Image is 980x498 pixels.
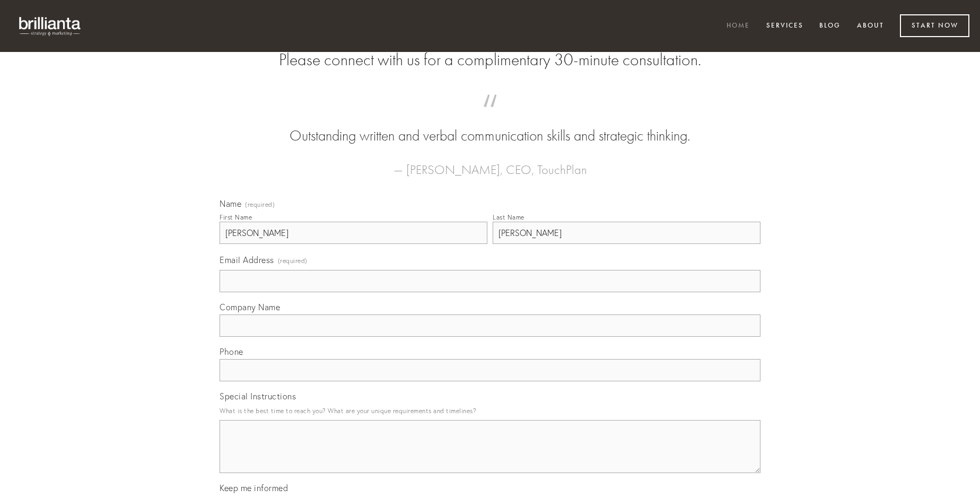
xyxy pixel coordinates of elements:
[220,213,252,221] div: First Name
[759,18,810,35] a: Services
[237,146,743,180] figcaption: — [PERSON_NAME], CEO, TouchPlan
[220,50,760,70] h2: Please connect with us for a complimentary 30-minute consultation.
[220,255,274,265] span: Email Address
[278,254,308,268] span: (required)
[245,202,275,208] span: (required)
[237,105,743,146] blockquote: Outstanding written and verbal communication skills and strategic thinking.
[220,198,241,209] span: Name
[900,14,969,37] a: Start Now
[237,105,743,126] span: “
[720,18,757,35] a: Home
[220,346,243,357] span: Phone
[493,213,524,221] div: Last Name
[220,302,280,312] span: Company Name
[11,11,90,41] img: brillianta - research, strategy, marketing
[850,18,891,35] a: About
[220,391,296,401] span: Special Instructions
[220,404,760,418] p: What is the best time to reach you? What are your unique requirements and timelines?
[812,18,847,35] a: Blog
[220,483,288,493] span: Keep me informed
